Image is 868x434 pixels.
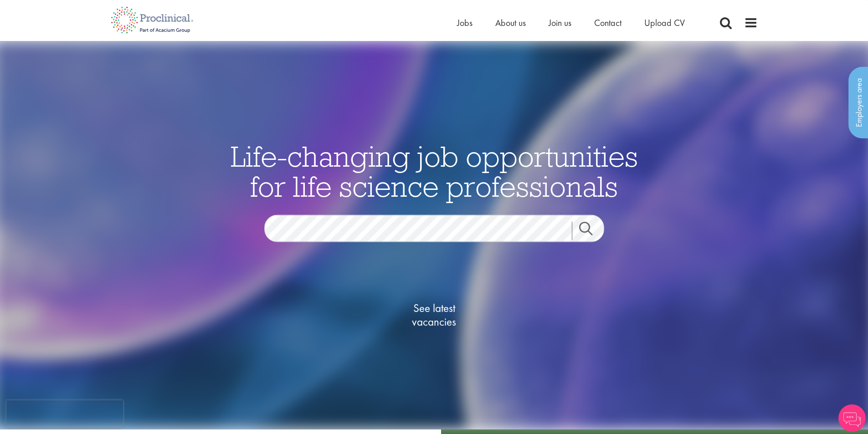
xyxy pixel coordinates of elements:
[838,404,866,432] img: Chatbot
[594,17,621,29] a: Contact
[6,400,123,428] iframe: reCAPTCHA
[389,301,480,329] span: See latest vacancies
[549,17,571,29] a: Join us
[572,222,611,240] a: Job search submit button
[495,17,526,29] a: About us
[389,265,480,365] a: See latestvacancies
[457,17,473,29] a: Jobs
[644,17,685,29] a: Upload CV
[231,138,638,204] span: Life-changing job opportunities for life science professionals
